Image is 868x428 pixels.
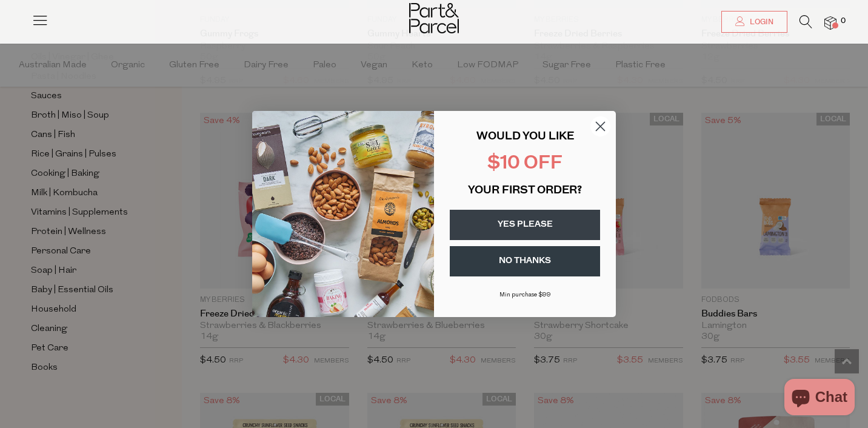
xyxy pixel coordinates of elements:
span: $10 OFF [487,155,563,173]
a: Login [721,11,787,33]
inbox-online-store-chat: Shopify online store chat [781,379,858,418]
span: Min purchase $99 [499,292,551,298]
button: Close dialog [590,116,611,137]
span: WOULD YOU LIKE [476,132,574,142]
span: 0 [838,16,849,27]
button: YES PLEASE [450,210,600,240]
img: 43fba0fb-7538-40bc-babb-ffb1a4d097bc.jpeg [252,111,434,317]
span: Login [747,17,773,27]
button: NO THANKS [450,246,600,276]
a: 0 [824,16,836,29]
img: Part&Parcel [409,3,459,33]
span: YOUR FIRST ORDER? [468,186,582,196]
